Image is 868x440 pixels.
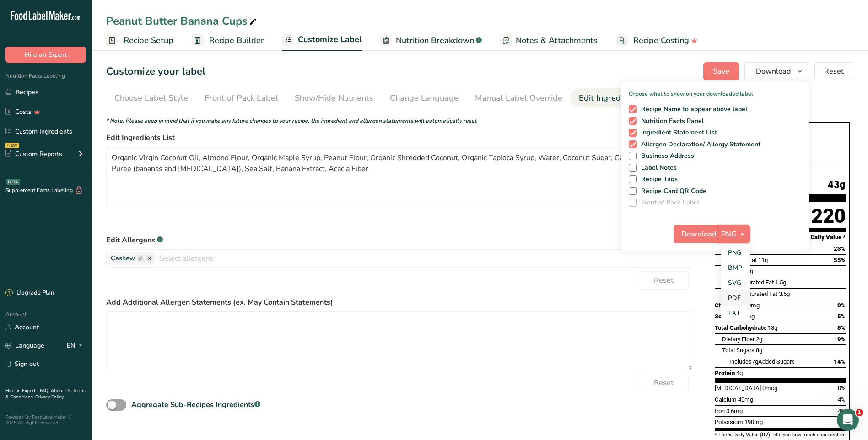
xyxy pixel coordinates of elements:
span: 5% [837,313,846,320]
div: Choose Label Style [114,92,188,104]
button: Hire an Expert [5,47,86,63]
span: Potassium [715,419,743,425]
span: Includes Added Sugars [729,358,795,365]
a: About Us . [51,387,73,394]
div: Edit Ingredients/Allergens List [579,92,695,104]
button: Download [674,225,718,243]
span: 13g [768,324,777,331]
span: 0% [838,385,846,392]
span: 43g [828,179,846,191]
a: Terms & Conditions . [5,387,86,400]
span: Reset [654,377,674,388]
a: Privacy Policy [35,394,64,400]
label: Add Additional Allergen Statements (ex. May Contain Statements) [106,297,692,308]
span: 1.5g [775,279,786,286]
span: Customize Label [298,33,362,46]
span: 14% [834,358,846,365]
span: Notes & Attachments [516,34,598,47]
label: Edit Ingredients List [106,132,692,143]
span: 190mg [744,419,763,425]
span: 0mg [748,302,760,309]
a: Hire an Expert . [5,387,38,394]
a: PNG [721,245,750,260]
span: PNG [721,229,737,240]
a: Language [5,338,44,354]
div: Change Language [390,92,458,104]
a: Recipe Costing [616,30,698,51]
span: [MEDICAL_DATA] [715,385,761,392]
a: Nutrition Breakdown [380,30,482,51]
input: Select allergens [155,251,692,265]
div: Front of Pack Label [205,92,278,104]
a: FAQ . [40,387,51,394]
span: Recipe Setup [124,34,173,47]
span: 5% [837,324,846,331]
span: 11g [758,257,768,263]
span: 3.5g [779,290,790,297]
span: Reset [654,275,674,286]
div: EN [67,340,86,351]
span: Nutrition Breakdown [396,34,474,47]
span: Total Sugars [722,347,755,354]
div: 220 [811,204,846,228]
span: Dietary Fiber [722,336,755,343]
span: Recipe Costing [633,34,689,47]
span: Save [713,66,729,77]
i: * Note: Please keep in mind that if you make any future changes to your recipe, the ingredient an... [106,117,477,124]
span: 8g [756,347,762,354]
div: Aggregate Sub-Recipes Ingredients [131,399,260,410]
span: Iron [715,408,725,414]
div: Peanut Butter Banana Cups [106,13,259,29]
span: 0mcg [762,385,777,392]
span: 1 [856,409,863,416]
span: Sodium [715,313,735,320]
span: Total Carbohydrate [715,324,766,331]
span: 0.6mg [726,408,743,414]
div: BETA [6,179,20,185]
div: NEW [5,143,19,148]
a: PDF [721,290,750,306]
button: Reset [639,271,689,290]
a: TXT [721,306,750,321]
span: Protein [715,370,735,376]
span: Recipe Name to appear above label [637,105,748,113]
button: Reset [814,62,853,80]
span: Label Notes [637,164,677,172]
span: Download [681,229,716,240]
span: Cashew [111,253,135,263]
div: Powered By FoodLabelMaker © 2025 All Rights Reserved [5,414,86,425]
span: 23% [834,245,846,252]
button: Reset [639,374,689,392]
a: SVG [721,275,750,290]
span: Front of Pack Label [637,199,700,207]
span: Business Address [637,152,695,160]
div: Custom Reports [5,149,62,159]
span: 55% [834,257,846,263]
span: 40mg [738,396,753,403]
button: Download [744,62,809,80]
span: 7g [752,358,758,365]
span: 9% [837,336,846,343]
span: Ingredient Statement List [637,129,717,137]
button: Save [703,62,739,80]
div: Upgrade Plan [5,289,54,298]
a: BMP [721,260,750,275]
p: Choose what to show on your downloaded label [621,82,809,98]
span: Reset [824,66,844,77]
a: Notes & Attachments [500,30,598,51]
span: Recipe Tags [637,175,678,183]
span: 0% [837,302,846,309]
h1: Customize your label [106,64,205,79]
label: Edit Allergens [106,235,692,246]
span: 2g [756,336,762,343]
a: Recipe Setup [106,30,173,51]
span: 4g [736,370,743,376]
a: Recipe Builder [192,30,264,51]
span: Calcium [715,396,737,403]
span: Allergen Declaration/ Allergy Statement [637,140,761,149]
span: Nutrition Facts Panel [637,117,704,125]
span: 4% [838,408,846,414]
iframe: Intercom live chat [837,409,859,431]
span: 4% [838,396,846,403]
span: 0g [747,268,753,274]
